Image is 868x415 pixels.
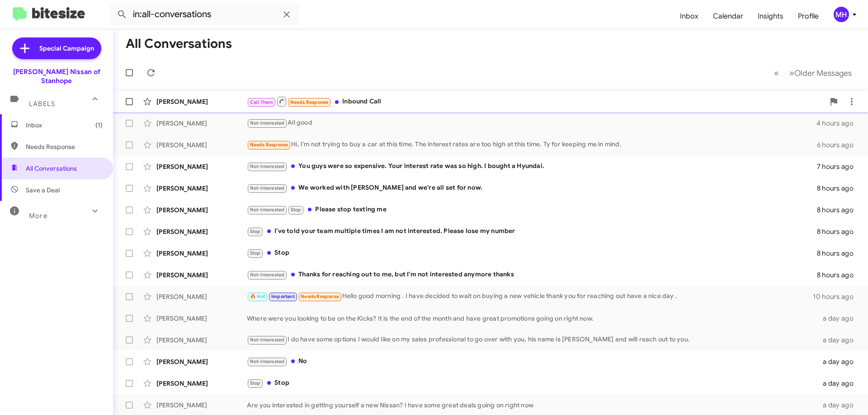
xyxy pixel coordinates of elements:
[816,119,861,128] div: 4 hours ago
[250,99,274,105] span: Call Them
[247,270,817,280] div: Thanks for reaching out to me, but I'm not interested anymore thanks
[156,184,247,193] div: [PERSON_NAME]
[250,120,285,126] span: Not-Interested
[769,64,857,82] nav: Page navigation example
[247,96,825,107] div: Inbound Call
[817,314,861,323] div: a day ago
[39,44,94,53] span: Special Campaign
[247,205,817,215] div: Please stop texting me
[247,183,817,193] div: We worked with [PERSON_NAME] and we're all set for now.
[156,401,247,410] div: [PERSON_NAME]
[247,140,817,150] div: Hi, I'm not trying to buy a car at this time. The interest rates are too high at this time. Ty fo...
[247,161,817,172] div: You guys were so expensive. Your interest rate was so high. I bought a Hyundai.
[817,184,861,193] div: 8 hours ago
[247,118,816,128] div: All good
[250,228,261,234] span: Stop
[250,272,285,278] span: Not-Interested
[794,68,852,78] span: Older Messages
[26,186,60,195] span: Save a Deal
[250,359,285,364] span: Not-Interested
[247,248,817,258] div: Stop
[247,335,817,345] div: I do have some options I would like on my sales professional to go over with you, his name is [PE...
[26,164,77,173] span: All Conversations
[706,3,750,29] a: Calendar
[250,207,285,213] span: Not-Interested
[791,3,826,29] a: Profile
[247,401,817,410] div: Are you interested in getting yourself a new Nissan? I have some great deals going on right now
[250,337,285,343] span: Not-Interested
[156,249,247,258] div: [PERSON_NAME]
[247,291,813,302] div: Hello good morning . I have decided to wait on buying a new vehicle thank you for reaching out ha...
[29,212,47,220] span: More
[247,314,817,323] div: Where were you looking to be on the Kicks? It is the end of the month and have great promotions g...
[813,292,861,301] div: 10 hours ago
[817,357,861,366] div: a day ago
[247,378,817,388] div: Stop
[247,356,817,367] div: No
[817,336,861,345] div: a day ago
[156,292,247,301] div: [PERSON_NAME]
[834,7,849,22] div: MH
[250,250,261,256] span: Stop
[817,270,861,280] div: 8 hours ago
[156,379,247,388] div: [PERSON_NAME]
[156,162,247,171] div: [PERSON_NAME]
[26,121,103,130] span: Inbox
[817,140,861,149] div: 6 hours ago
[12,37,101,59] a: Special Campaign
[156,314,247,323] div: [PERSON_NAME]
[817,162,861,171] div: 7 hours ago
[26,142,103,151] span: Needs Response
[769,64,784,82] button: Previous
[156,205,247,214] div: [PERSON_NAME]
[156,336,247,345] div: [PERSON_NAME]
[826,7,858,22] button: MH
[290,99,329,105] span: Needs Response
[750,3,791,29] a: Insights
[156,140,247,149] div: [PERSON_NAME]
[95,121,103,130] span: (1)
[817,227,861,236] div: 8 hours ago
[247,226,817,237] div: I've told your team multiple times I am not interested. Please lose my number
[156,227,247,236] div: [PERSON_NAME]
[789,67,794,79] span: »
[817,249,861,258] div: 8 hours ago
[301,294,339,299] span: Needs Response
[250,294,265,299] span: 🔥 Hot
[271,294,295,299] span: Important
[250,163,285,169] span: Not-Interested
[817,379,861,388] div: a day ago
[774,67,779,79] span: «
[156,97,247,106] div: [PERSON_NAME]
[673,3,706,29] a: Inbox
[250,142,288,148] span: Needs Response
[250,380,261,386] span: Stop
[291,207,302,213] span: Stop
[250,185,285,191] span: Not-Interested
[817,401,861,410] div: a day ago
[156,357,247,366] div: [PERSON_NAME]
[817,205,861,214] div: 8 hours ago
[784,64,857,82] button: Next
[156,270,247,280] div: [PERSON_NAME]
[109,4,299,25] input: Search
[126,37,232,51] h1: All Conversations
[156,119,247,128] div: [PERSON_NAME]
[29,100,55,108] span: Labels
